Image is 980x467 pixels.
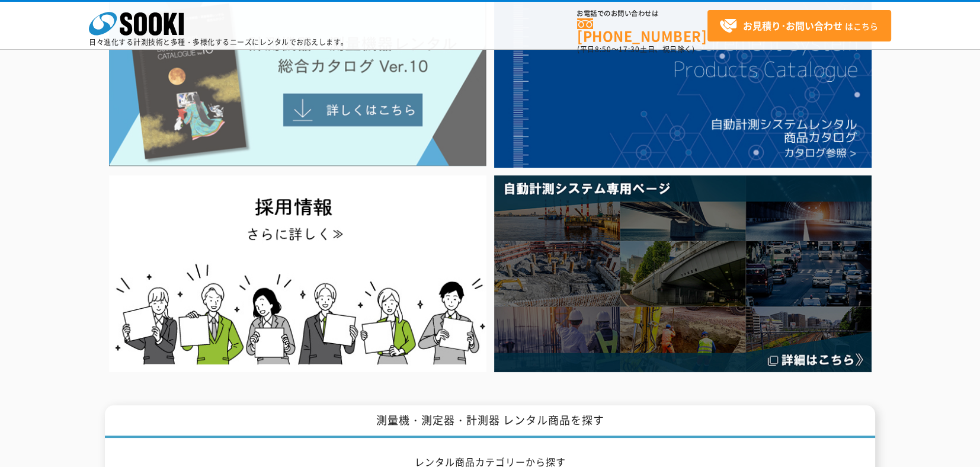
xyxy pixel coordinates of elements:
[89,39,348,46] p: 日々進化する計測技術と多種・多様化するニーズにレンタルでお応えします。
[619,44,640,55] span: 17:30
[577,10,707,17] span: お電話でのお問い合わせは
[105,405,875,438] h1: 測量機・測定器・計測器 レンタル商品を探す
[109,175,486,372] img: SOOKI recruit
[577,44,694,55] span: (平日 ～ 土日、祝日除く)
[719,17,878,35] span: はこちら
[577,18,707,43] a: [PHONE_NUMBER]
[707,10,891,41] a: お見積り･お問い合わせはこちら
[494,175,872,372] img: 自動計測システム専用ページ
[595,44,611,55] span: 8:50
[743,18,843,33] strong: お見積り･お問い合わせ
